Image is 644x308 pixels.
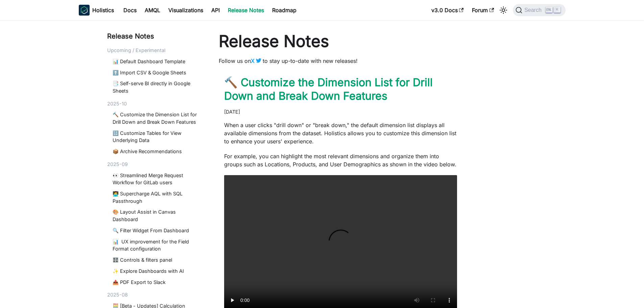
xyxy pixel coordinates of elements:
a: Visualizations [164,5,207,16]
a: Forum [468,5,498,16]
a: ✨ Explore Dashboards with AI [113,267,200,275]
a: 👀 Streamlined Merge Request Workflow for GitLab users [113,172,200,186]
a: AMQL [141,5,164,16]
a: Release Notes [224,5,268,16]
a: ⬆️ Import CSV & Google Sheets [113,69,200,76]
b: X [251,57,255,64]
div: Upcoming / Experimental [107,47,202,54]
a: 🔢 Customize Tables for View Underlying Data [113,129,200,144]
a: 📑 Self-serve BI directly in Google Sheets [113,80,200,94]
div: 2025-08 [107,291,202,299]
a: 🎛️ Controls & filters panel [113,256,200,264]
a: X [251,57,263,64]
a: HolisticsHolistics [79,5,114,16]
a: 📊 UX improvement for the Field Format configuration [113,238,200,253]
a: 📤 PDF Export to Slack [113,279,200,286]
a: Roadmap [268,5,301,16]
p: For example, you can highlight the most relevant dimensions and organize them into groups such as... [224,152,457,168]
kbd: K [554,7,560,13]
a: 🧑‍💻 Supercharge AQL with SQL Passthrough [113,190,200,205]
a: 🔍 Filter Widget From Dashboard [113,227,200,234]
a: 🎨 Layout Assist in Canvas Dashboard [113,208,200,223]
p: Follow us on to stay up-to-date with new releases! [219,57,463,65]
h1: Release Notes [219,31,463,51]
button: Search (Ctrl+K) [513,4,565,16]
b: Holistics [92,6,114,14]
time: [DATE] [224,109,240,115]
a: API [207,5,224,16]
div: 2025-10 [107,100,202,108]
a: 📦 Archive Recommendations [113,148,200,155]
div: 2025-09 [107,161,202,168]
a: 📊 Default Dashboard Template [113,58,200,65]
button: Switch between dark and light mode (currently light mode) [498,5,509,16]
a: 🔨 Customize the Dimension List for Drill Down and Break Down Features [224,76,433,102]
div: Release Notes [107,31,202,41]
a: v3.0 Docs [427,5,468,16]
nav: Blog recent posts navigation [107,31,202,308]
p: When a user clicks "drill down" or "break down," the default dimension list displays all availabl... [224,121,457,145]
a: 🔨 Customize the Dimension List for Drill Down and Break Down Features [113,111,200,125]
span: Search [522,7,546,13]
a: Docs [119,5,141,16]
img: Holistics [79,5,90,16]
